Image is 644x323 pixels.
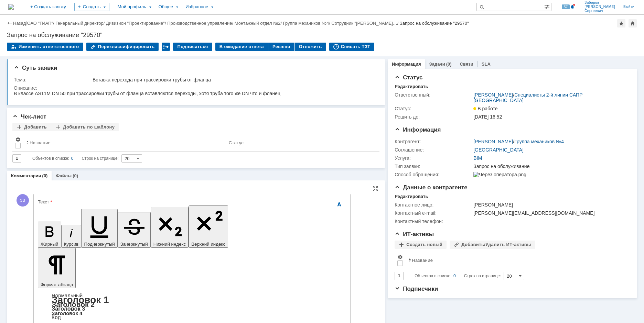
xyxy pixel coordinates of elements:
a: Производственное управление [167,21,232,26]
span: Зачеркнутый [120,242,148,247]
a: Информация [392,62,421,67]
a: Заголовок 1 [52,294,109,305]
div: Вставка перехода при трассировки трубы от фланца [93,77,375,82]
div: (0) [42,173,48,178]
div: Редактировать [395,84,428,89]
a: [GEOGRAPHIC_DATA] [473,147,524,153]
button: Верхний индекс [189,205,228,248]
a: Связи [460,62,473,67]
a: Код [52,314,61,321]
button: Нижний индекс [151,207,189,248]
button: Жирный [38,222,61,248]
a: Дивизион "Проектирование" [106,21,165,26]
div: Решить до: [395,114,472,120]
button: Формат абзаца [38,248,76,288]
a: Сотрудник "[PERSON_NAME]… [331,21,397,26]
span: Подписчики [395,286,438,292]
a: SLA [482,62,491,67]
div: / [167,21,235,26]
span: Чек-лист [12,113,46,120]
div: Редактировать [395,194,428,199]
div: Контактное лицо: [395,202,472,208]
div: / [473,139,564,144]
div: / [331,21,400,26]
button: Подчеркнутый [81,209,117,248]
div: 0 [453,272,456,280]
th: Название [23,134,226,152]
a: Задачи [429,62,445,67]
div: Название [30,140,51,145]
div: Описание: [14,85,376,91]
i: Строк на странице: [32,154,119,163]
span: Жирный [41,242,58,247]
span: В работе [473,106,497,111]
span: Зиборов [584,1,615,5]
span: ИТ-активы [395,231,434,237]
a: BIM [473,155,482,161]
div: Статус: [395,106,472,111]
button: Зачеркнутый [118,212,151,248]
div: Статус [229,140,244,145]
div: [PERSON_NAME] [473,202,626,208]
div: Контрагент: [395,139,472,144]
div: Тема: [14,77,91,82]
a: Заголовок 2 [52,300,95,308]
div: / [235,21,283,26]
a: Нормальный [52,292,83,298]
div: | [26,20,27,25]
span: Курсив [64,242,79,247]
a: Перейти на домашнюю страницу [8,4,14,10]
span: Объектов в списке: [415,274,451,278]
div: / [283,21,332,26]
div: / [473,92,626,103]
span: Суть заявки [14,65,57,71]
div: Соглашение: [395,147,472,153]
div: Работа с массовостью [162,43,170,51]
span: 57 [562,4,570,9]
div: Контактный телефон: [395,219,472,224]
div: Запрос на обслуживание "29570" [7,32,637,38]
a: Назад [13,21,26,26]
a: Заголовок 4 [52,310,82,316]
div: 0 [71,154,74,163]
span: [PERSON_NAME] [584,5,615,9]
div: Запрос на обслуживание [473,164,626,169]
span: Нижний индекс [153,242,186,247]
div: На всю страницу [373,186,378,191]
div: Контактный e-mail: [395,210,472,216]
a: Заголовок 3 [52,305,85,312]
div: (0) [446,62,452,67]
div: Сделать домашней страницей [629,19,637,27]
span: [DATE] 16:52 [473,114,502,120]
span: Скрыть панель инструментов [335,200,343,209]
div: Название [412,258,433,263]
div: Услуга: [395,155,472,161]
th: Название [406,252,625,269]
span: Объектов в списке: [32,156,69,161]
div: (0) [73,173,78,178]
img: Через оператора.png [473,172,526,177]
div: Создать [74,3,109,11]
span: Расширенный поиск [544,3,551,10]
span: Формат абзаца [41,282,73,287]
div: Текст [38,200,345,204]
span: Верхний индекс [191,242,225,247]
span: Сергеевич [584,9,615,13]
div: Формат абзаца [38,293,346,320]
a: Специалисты 2-й линии САПР [GEOGRAPHIC_DATA] [473,92,582,103]
a: [PERSON_NAME] [473,139,513,144]
div: / [106,21,167,26]
a: Группа механиков №4 [514,139,564,144]
a: Группа механиков №4 [283,21,329,26]
i: Строк на странице: [415,272,501,280]
div: / [55,21,106,26]
a: Монтажный отдел №2 [235,21,281,26]
a: Комментарии [11,173,41,178]
div: Способ обращения: [395,172,472,177]
span: Статус [395,74,422,81]
span: Данные о контрагенте [395,184,468,191]
a: ОАО "ГИАП" [27,21,53,26]
div: / [27,21,56,26]
span: Информация [395,126,441,133]
span: Подчеркнутый [84,242,115,247]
